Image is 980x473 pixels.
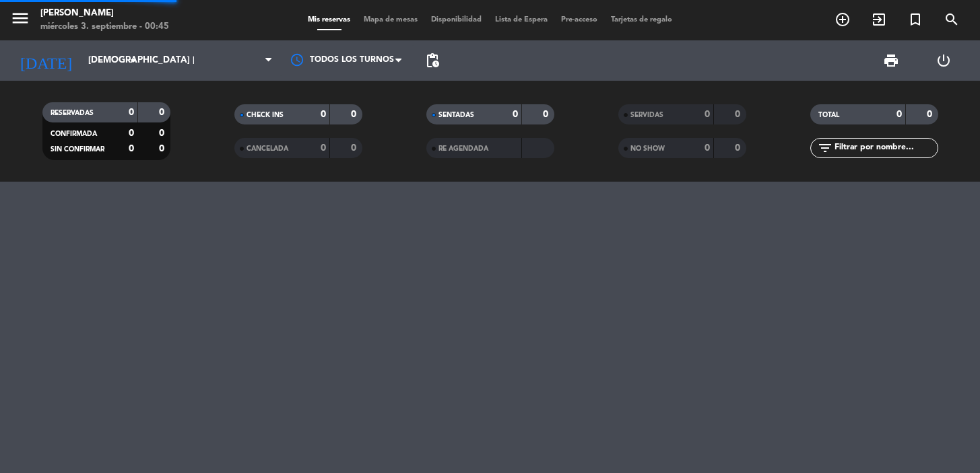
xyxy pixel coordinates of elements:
[907,11,923,28] i: turned_in_not
[630,145,665,152] span: NO SHOW
[705,143,710,153] strong: 0
[917,40,970,81] div: LOG OUT
[125,52,141,69] i: arrow_drop_down
[159,129,167,138] strong: 0
[159,108,167,117] strong: 0
[630,112,663,118] span: SERVIDAS
[438,112,474,118] span: SENTADAS
[159,144,167,153] strong: 0
[936,52,952,69] i: power_settings_new
[247,112,284,118] span: CHECK INS
[51,146,104,153] span: SIN CONFIRMAR
[10,8,30,33] button: menu
[488,16,554,24] span: Lista de Espera
[871,11,887,28] i: exit_to_app
[51,131,97,137] span: CONFIRMADA
[10,8,30,28] i: menu
[833,141,938,155] input: Filtrar por nombre...
[705,110,710,119] strong: 0
[351,110,359,119] strong: 0
[438,145,488,152] span: RE AGENDADA
[351,143,359,153] strong: 0
[554,16,604,24] span: Pre-acceso
[10,46,81,75] i: [DATE]
[129,144,134,153] strong: 0
[321,110,326,119] strong: 0
[927,110,935,119] strong: 0
[51,110,94,116] span: RESERVADAS
[944,11,960,28] i: search
[129,108,134,117] strong: 0
[301,16,357,24] span: Mis reservas
[883,52,899,69] span: print
[818,112,839,118] span: TOTAL
[604,16,679,24] span: Tarjetas de regalo
[835,11,851,28] i: add_circle_outline
[247,145,288,152] span: CANCELADA
[735,143,743,153] strong: 0
[129,129,134,138] strong: 0
[424,16,488,24] span: Disponibilidad
[321,143,326,153] strong: 0
[424,52,440,69] span: pending_actions
[735,110,743,119] strong: 0
[40,20,169,34] div: miércoles 3. septiembre - 00:45
[513,110,518,119] strong: 0
[896,110,902,119] strong: 0
[357,16,424,24] span: Mapa de mesas
[817,140,833,156] i: filter_list
[543,110,551,119] strong: 0
[40,7,169,20] div: [PERSON_NAME]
